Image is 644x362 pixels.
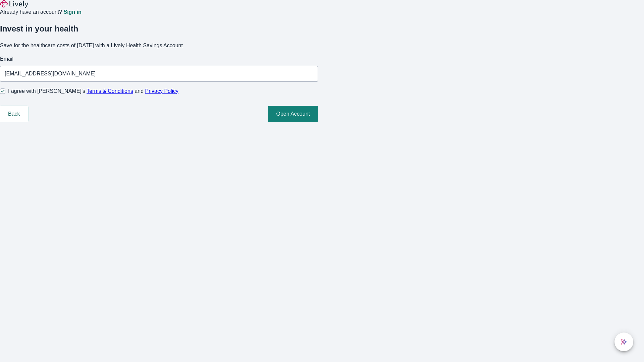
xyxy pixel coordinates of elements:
svg: Lively AI Assistant [621,339,627,345]
a: Sign in [63,9,81,15]
span: I agree with [PERSON_NAME]’s and [8,87,178,95]
a: Privacy Policy [145,88,179,94]
a: Terms & Conditions [87,88,133,94]
button: chat [614,333,633,351]
button: Open Account [268,106,318,122]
